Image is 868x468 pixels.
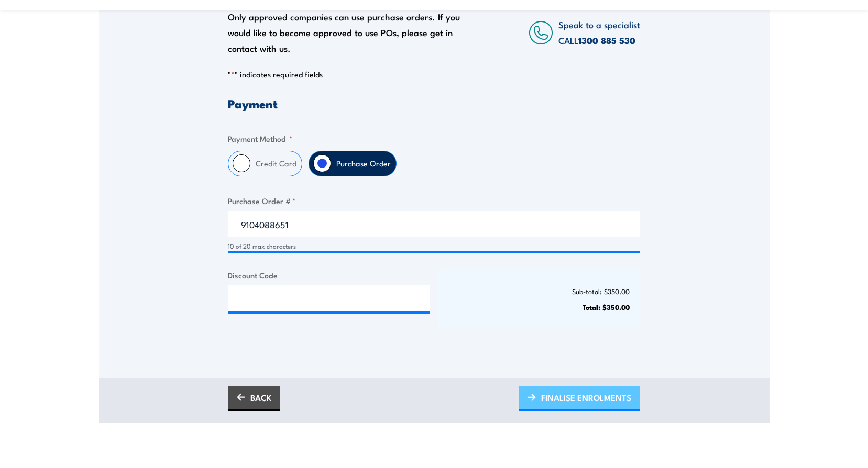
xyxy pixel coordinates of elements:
h3: Payment [228,97,640,109]
div: Only approved companies can use purchase orders. If you would like to become approved to use POs,... [228,9,466,56]
label: Discount Code [228,269,430,281]
a: BACK [228,386,280,411]
span: FINALISE ENROLMENTS [541,384,631,411]
label: Purchase Order # [228,195,640,207]
a: FINALISE ENROLMENTS [519,386,640,411]
p: " " indicates required fields [228,69,640,80]
legend: Payment Method [228,132,293,144]
strong: Total: $350.00 [583,302,630,312]
p: Sub-total: $350.00 [449,287,630,295]
label: Credit Card [250,151,302,176]
a: 1300 885 530 [578,34,635,47]
span: Speak to a specialist CALL [558,18,640,47]
div: 10 of 20 max characters [228,241,640,251]
label: Purchase Order [331,151,396,176]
